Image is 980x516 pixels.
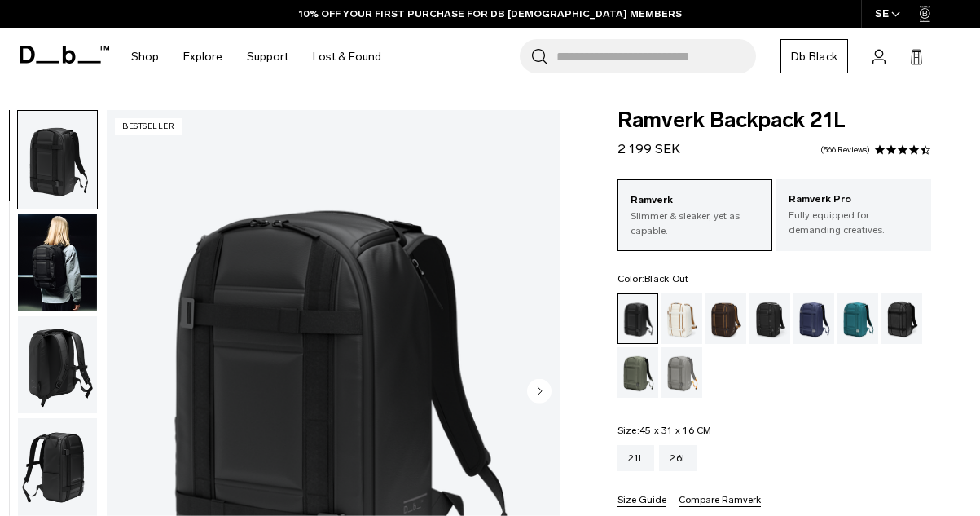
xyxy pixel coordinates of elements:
[247,28,288,86] a: Support
[789,192,919,208] p: Ramverk Pro
[17,315,98,415] button: Ramverk Backpack 21L Black Out
[644,273,688,284] span: Black Out
[661,293,702,344] a: Oatmilk
[837,293,878,344] a: Midnight Teal
[661,347,702,398] a: Sand Grey
[617,110,931,131] span: Ramverk Backpack 21L
[776,179,931,249] a: Ramverk Pro Fully equipped for demanding creatives.
[527,379,552,407] button: Next slide
[313,28,381,86] a: Lost & Found
[131,28,159,86] a: Shop
[631,209,759,238] p: Slimmer & sleaker, yet as capable.
[617,495,666,507] button: Size Guide
[617,347,658,398] a: Moss Green
[183,28,222,86] a: Explore
[115,118,182,135] p: Bestseller
[617,141,680,157] span: 2 199 SEK
[881,293,922,344] a: Reflective Black
[679,495,761,507] button: Compare Ramverk
[631,192,759,209] p: Ramverk
[17,213,98,312] button: Ramverk Backpack 21L Black Out
[617,293,658,344] a: Black Out
[119,28,393,86] nav: Main Navigation
[749,293,790,344] a: Charcoal Grey
[17,110,98,209] button: Ramverk Backpack 21L Black Out
[18,111,97,209] img: Ramverk Backpack 21L Black Out
[617,445,655,471] a: 21L
[820,146,870,154] a: 566 reviews
[659,445,697,471] a: 26L
[299,7,682,21] a: 10% OFF YOUR FIRST PURCHASE FOR DB [DEMOGRAPHIC_DATA] MEMBERS
[18,418,97,516] img: Ramverk Backpack 21L Black Out
[639,425,712,436] span: 45 x 31 x 16 CM
[705,293,746,344] a: Espresso
[617,426,712,435] legend: Size:
[18,316,97,414] img: Ramverk Backpack 21L Black Out
[617,274,689,284] legend: Color:
[780,39,848,73] a: Db Black
[789,208,919,237] p: Fully equipped for demanding creatives.
[793,293,834,344] a: Blue Hour
[18,214,97,311] img: Ramverk Backpack 21L Black Out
